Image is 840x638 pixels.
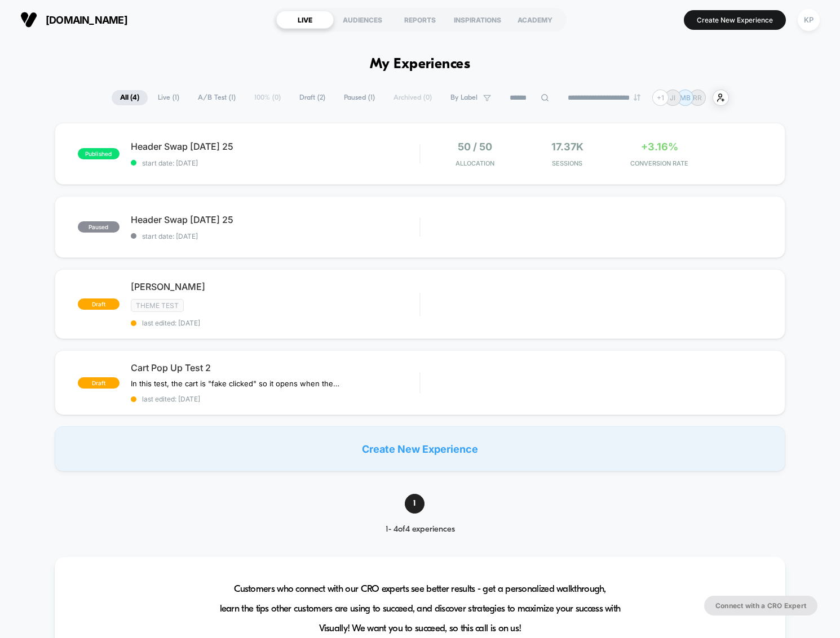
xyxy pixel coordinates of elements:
span: In this test, the cart is "fake clicked" so it opens when the page is loaded and customer has ite... [131,379,340,388]
button: KP [794,8,823,32]
span: CONVERSION RATE [616,159,703,167]
span: 17.37k [551,141,583,153]
div: Create New Experience [55,426,785,471]
span: published [78,148,120,159]
div: REPORTS [391,11,449,29]
span: paused [78,221,120,233]
div: ACADEMY [506,11,564,29]
span: draft [78,298,120,310]
div: KP [798,9,820,31]
span: Paused ( 1 ) [335,90,383,105]
p: JI [670,93,675,102]
span: Draft ( 2 ) [291,90,334,105]
div: INSPIRATIONS [449,11,506,29]
h1: My Experiences [370,56,471,73]
span: last edited: [DATE] [131,319,419,327]
span: Live ( 1 ) [149,90,188,105]
div: + 1 [652,90,669,106]
span: +3.16% [641,141,678,153]
div: AUDIENCES [334,11,391,29]
span: draft [78,377,120,389]
button: Connect with a CRO Expert [704,596,817,615]
span: start date: [DATE] [131,159,419,167]
p: RR [693,93,702,102]
span: Cart Pop Up Test 2 [131,362,419,373]
span: Sessions [524,159,611,167]
div: LIVE [276,11,334,29]
span: [PERSON_NAME] [131,281,419,292]
span: Header Swap [DATE] 25 [131,214,419,225]
span: last edited: [DATE] [131,395,419,403]
span: [DOMAIN_NAME] [46,14,127,26]
img: end [634,94,640,101]
span: Allocation [456,159,494,167]
span: Header Swap [DATE] 25 [131,141,419,152]
button: [DOMAIN_NAME] [17,11,131,29]
span: All ( 4 ) [112,90,148,105]
span: Theme Test [131,299,184,312]
span: 1 [405,494,425,514]
span: By Label [450,93,478,102]
span: start date: [DATE] [131,232,419,240]
button: Create New Experience [684,10,786,30]
span: A/B Test ( 1 ) [189,90,244,105]
span: 50 / 50 [458,141,492,153]
p: MB [680,93,691,102]
img: Visually logo [20,11,37,28]
div: 1 - 4 of 4 experiences [366,525,475,534]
